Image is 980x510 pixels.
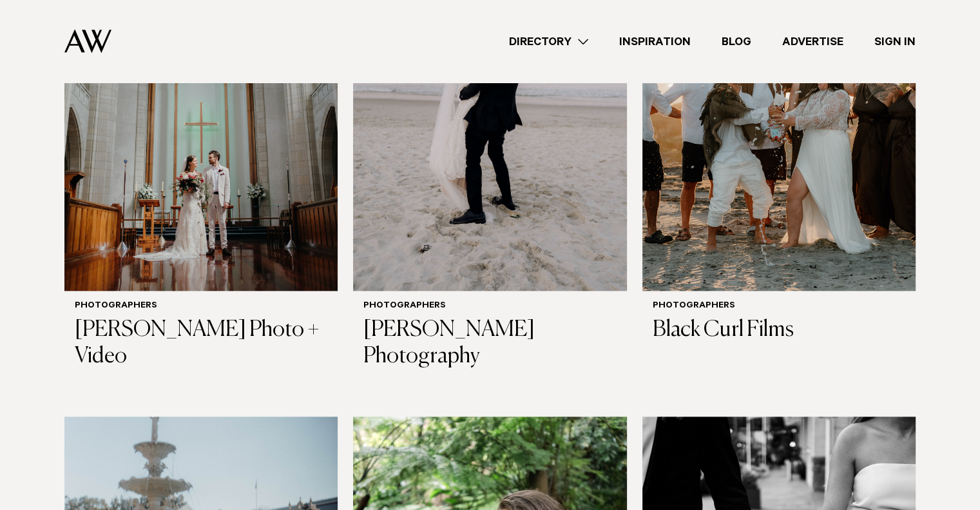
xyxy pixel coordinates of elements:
[75,317,327,370] h3: [PERSON_NAME] Photo + Video
[64,29,111,53] img: Auckland Weddings Logo
[706,33,767,50] a: Blog
[859,33,931,50] a: Sign In
[653,301,905,312] h6: Photographers
[363,317,616,370] h3: [PERSON_NAME] Photography
[653,317,905,344] h3: Black Curl Films
[604,33,706,50] a: Inspiration
[494,33,604,50] a: Directory
[75,301,327,312] h6: Photographers
[363,301,616,312] h6: Photographers
[767,33,859,50] a: Advertise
